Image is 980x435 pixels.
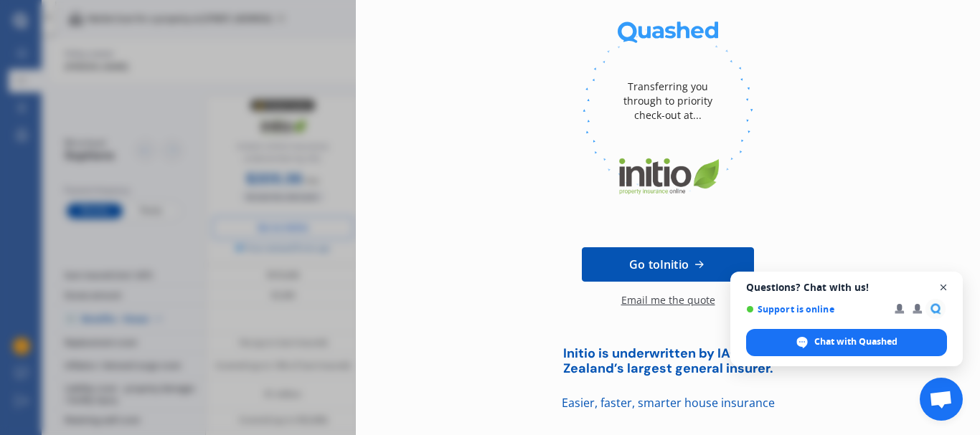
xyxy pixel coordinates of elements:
[920,378,963,421] a: Open chat
[611,58,725,144] div: Transferring you through to priority check-out at...
[510,393,826,413] div: Easier, faster, smarter house insurance
[582,247,754,282] a: Go toInitio
[746,304,885,315] span: Support is online
[814,335,897,348] span: Chat with Quashed
[629,256,689,273] span: Go to Initio
[510,346,826,376] div: Initio is underwritten by IAG, New Zealand’s largest general insurer.
[746,329,947,356] span: Chat with Quashed
[583,144,753,209] img: Initio.webp
[621,293,715,322] div: Email me the quote
[746,282,947,293] span: Questions? Chat with us!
